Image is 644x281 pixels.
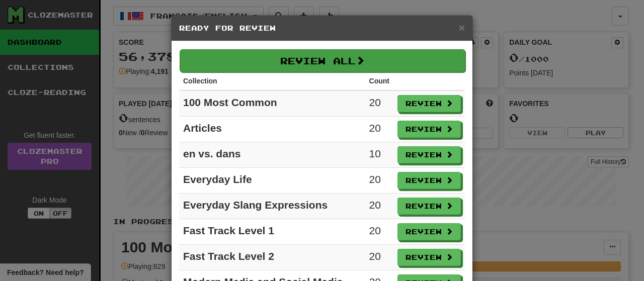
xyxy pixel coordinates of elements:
[365,117,393,142] td: 20
[397,223,461,240] button: Review
[179,194,365,219] td: Everyday Slang Expressions
[179,90,365,117] td: 100 Most Common
[397,146,461,163] button: Review
[179,245,365,270] td: Fast Track Level 2
[365,219,393,245] td: 20
[397,95,461,112] button: Review
[397,198,461,215] button: Review
[179,117,365,142] td: Articles
[397,249,461,266] button: Review
[365,245,393,270] td: 20
[365,194,393,219] td: 20
[397,172,461,189] button: Review
[179,72,365,90] th: Collection
[179,23,465,33] h5: Ready for Review
[397,121,461,138] button: Review
[459,22,465,33] span: ×
[459,22,465,33] button: Close
[179,219,365,245] td: Fast Track Level 1
[365,168,393,194] td: 20
[180,49,465,72] button: Review All
[365,72,393,90] th: Count
[179,142,365,168] td: en vs. dans
[179,168,365,194] td: Everyday Life
[365,90,393,117] td: 20
[365,142,393,168] td: 10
